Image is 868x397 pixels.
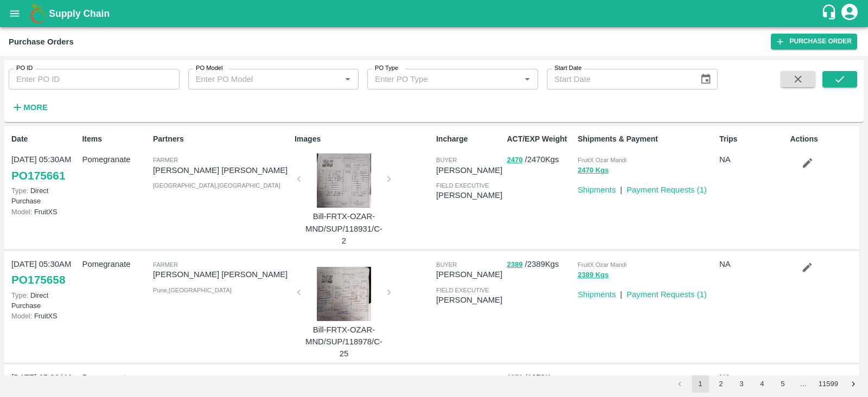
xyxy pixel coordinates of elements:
p: [DATE] 05:30AM [11,153,78,165]
span: field executive [436,182,489,189]
button: open drawer [2,1,27,26]
p: [PERSON_NAME] [436,164,502,176]
p: Date [11,133,78,145]
p: Images [295,133,432,145]
input: Start Date [547,69,691,89]
p: Items [82,133,148,145]
span: Type: [11,187,28,195]
a: PO175661 [11,166,65,185]
button: Choose date [695,69,716,89]
span: buyer [436,375,457,381]
span: FruitX Ozar Mandi [578,375,627,381]
button: 2470 Kgs [578,164,609,177]
p: Bill-FRTX-OZAR-MND/SUP/118931/C-2 [303,210,385,247]
label: PO Type [375,64,398,73]
button: Go to page 4 [754,375,771,393]
p: Direct Purchase [11,290,78,311]
input: Enter PO ID [9,69,180,89]
span: Farmer [153,157,178,163]
p: / 1073 Kgs [507,372,573,384]
a: Payment Requests (1) [627,185,707,194]
span: field executive [436,287,489,293]
a: Shipments [578,290,616,299]
span: FruitX Ozar Mandi [578,157,627,163]
p: Actions [790,133,856,145]
a: PO175658 [11,270,65,290]
div: account of current user [840,2,859,25]
span: Pune , [GEOGRAPHIC_DATA] [153,287,232,293]
label: PO Model [196,64,223,73]
button: 1073 [507,372,522,384]
p: ACT/EXP Weight [507,133,573,145]
p: Pomegranate [82,258,148,270]
a: Supply Chain [49,6,821,21]
button: Open [520,72,534,86]
p: Bill-FRTX-OZAR-MND/SUP/118978/C-25 [303,324,385,360]
p: [PERSON_NAME] [PERSON_NAME] [153,164,290,176]
button: page 1 [692,375,709,393]
p: [PERSON_NAME] [PERSON_NAME] [153,268,290,280]
strong: More [23,103,48,112]
button: Go to page 3 [733,375,750,393]
p: Partners [153,133,290,145]
p: FruitXS [11,311,78,321]
label: Start Date [554,64,582,73]
p: [DATE] 05:30AM [11,258,78,270]
input: Enter PO Model [192,72,338,86]
button: Go to next page [845,375,862,393]
p: [DATE] 05:30AM [11,372,78,383]
div: | [616,284,622,300]
p: FruitXS [11,207,78,217]
button: Go to page 5 [774,375,792,393]
p: Pomegranate [82,372,148,383]
p: Pomegranate [82,153,148,165]
div: customer-support [821,4,840,23]
label: PO ID [16,64,33,73]
p: Direct Purchase [11,185,78,206]
span: Type: [11,291,28,299]
p: / 2470 Kgs [507,153,573,166]
p: Shipments & Payment [578,133,715,145]
a: Payment Requests (1) [627,290,707,299]
p: / 2389 Kgs [507,258,573,271]
p: Trips [719,133,786,145]
p: [PERSON_NAME] [436,268,502,280]
button: 2389 Kgs [578,269,609,281]
span: Model: [11,208,32,216]
p: [PERSON_NAME] [436,294,502,306]
span: buyer [436,261,457,268]
p: NA [719,258,786,270]
p: NA [719,372,786,383]
p: Incharge [436,133,502,145]
button: 2389 [507,259,522,271]
img: logo [27,3,49,24]
div: … [795,379,812,389]
span: Farmer [153,375,178,381]
span: Farmer [153,261,178,268]
div: | [616,180,622,196]
a: Shipments [578,185,616,194]
button: Go to page 2 [712,375,730,393]
button: More [9,98,50,117]
b: Supply Chain [49,8,110,19]
input: Enter PO Type [371,72,517,86]
button: Go to page 11599 [815,375,841,393]
span: FruitX Ozar Mandi [578,261,627,268]
div: Purchase Orders [9,35,74,49]
button: Open [341,72,355,86]
a: Purchase Order [771,34,857,49]
span: [GEOGRAPHIC_DATA] , [GEOGRAPHIC_DATA] [153,182,280,189]
nav: pagination navigation [669,375,864,393]
span: Model: [11,312,32,320]
button: 2470 [507,154,522,167]
span: buyer [436,157,457,163]
p: NA [719,153,786,165]
p: [PERSON_NAME] [436,189,502,201]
